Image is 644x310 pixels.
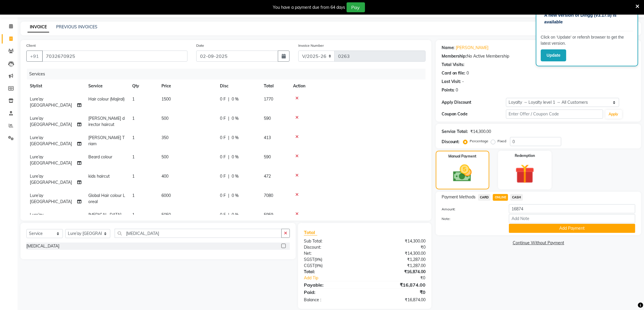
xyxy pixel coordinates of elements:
[437,207,505,212] label: Amount:
[515,153,535,158] label: Redemption
[299,250,365,257] div: Net:
[365,289,430,296] div: ₹0
[27,69,430,79] div: Services
[506,110,603,119] input: Enter Offer / Coupon Code
[26,51,43,62] button: +91
[298,43,324,48] label: Invoice Number
[541,49,566,61] button: Update
[493,194,508,201] span: ONLINE
[88,174,110,179] span: kids haircut
[88,212,121,217] span: [MEDICAL_DATA]
[365,238,430,244] div: ₹14,300.00
[299,244,365,250] div: Discount:
[228,96,229,102] span: |
[290,79,426,93] th: Action
[299,257,365,263] div: ( )
[30,96,72,108] span: Lure’ay [GEOGRAPHIC_DATA]
[299,281,365,288] div: Payable:
[132,154,135,160] span: 1
[264,154,271,160] span: 590
[510,194,523,201] span: CASH
[26,79,85,93] th: Stylist
[88,116,125,127] span: [PERSON_NAME] director haircut
[442,53,635,59] div: No Active Membership
[264,135,271,140] span: 413
[442,79,461,85] div: Last Visit:
[196,43,204,48] label: Date
[544,12,630,25] p: A new version of Dingg (v3.17.0) is available
[260,79,290,93] th: Total
[605,110,622,119] button: Apply
[232,193,239,199] span: 0 %
[85,79,129,93] th: Service
[228,193,229,199] span: |
[498,138,507,144] label: Fixed
[161,212,171,217] span: 5050
[132,193,135,198] span: 1
[232,115,239,122] span: 0 %
[442,62,465,68] div: Total Visits:
[442,87,455,93] div: Points:
[88,96,125,102] span: Hair colour (Majiral)
[365,297,430,303] div: ₹16,874.00
[232,173,239,179] span: 0 %
[467,70,469,76] div: 0
[365,257,430,263] div: ₹1,287.00
[264,116,271,121] span: 590
[365,250,430,257] div: ₹14,300.00
[216,79,260,93] th: Disc
[232,154,239,160] span: 0 %
[376,275,430,281] div: ₹0
[442,139,460,145] div: Discount:
[541,34,633,46] p: Click on ‘Update’ or refersh browser to get the latest version.
[88,193,125,204] span: Global Hair colour Loreal
[442,53,467,59] div: Membership:
[56,24,97,30] a: PREVIOUS INVOICES
[161,96,171,102] span: 1500
[437,240,640,246] a: Continue Without Payment
[220,96,226,102] span: 0 F
[264,193,273,198] span: 7080
[509,162,540,186] img: _gift.svg
[161,193,171,198] span: 6000
[220,173,226,179] span: 0 F
[509,214,635,223] input: Add Note
[264,96,273,102] span: 1770
[442,129,468,135] div: Service Total:
[264,174,271,179] span: 472
[220,135,226,141] span: 0 F
[509,204,635,213] input: Amount
[448,154,476,159] label: Manual Payment
[304,263,315,268] span: CGST
[462,79,464,85] div: -
[132,174,135,179] span: 1
[264,212,273,217] span: 5959
[365,269,430,275] div: ₹16,874.00
[30,135,72,146] span: Lure’ay [GEOGRAPHIC_DATA]
[232,212,239,218] span: 0 %
[299,263,365,269] div: ( )
[228,173,229,179] span: |
[365,281,430,288] div: ₹16,874.00
[158,79,216,93] th: Price
[447,162,478,184] img: _cash.svg
[232,96,239,102] span: 0 %
[299,297,365,303] div: Balance :
[88,154,112,160] span: Beard colour
[27,22,49,32] a: INVOICE
[161,154,168,160] span: 500
[471,129,491,135] div: ₹14,300.00
[30,212,72,224] span: Lure’ay [GEOGRAPHIC_DATA]
[132,116,135,121] span: 1
[26,243,59,249] div: [MEDICAL_DATA]
[304,229,317,235] span: Total
[347,2,365,12] button: Pay
[304,257,314,262] span: SGST
[470,138,489,144] label: Percentage
[299,289,365,296] div: Paid:
[132,212,135,217] span: 1
[30,154,72,166] span: Lure’ay [GEOGRAPHIC_DATA]
[132,96,135,102] span: 1
[437,216,505,221] label: Note:
[220,193,226,199] span: 0 F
